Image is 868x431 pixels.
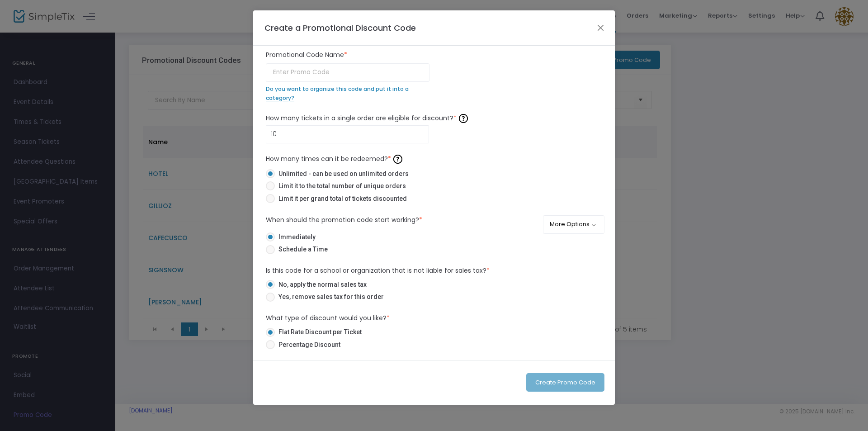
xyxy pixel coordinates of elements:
[275,245,328,254] span: Schedule a Time
[266,50,429,60] label: Promotional Code Name
[275,194,407,204] span: Limit it per grand total of tickets discounted
[275,169,409,179] span: Unlimited - can be used on unlimited orders
[275,327,362,337] span: Flat Rate Discount per Ticket
[266,313,390,323] label: What type of discount would you like?
[266,215,422,225] label: When should the promotion code start working?
[266,154,405,163] span: How many times can it be redeemed?
[275,181,406,191] span: Limit it to the total number of unique orders
[275,232,316,242] span: Immediately
[266,85,409,102] span: Do you want to organize this code and put it into a category?
[266,111,602,125] label: How many tickets in a single order are eligible for discount?
[266,63,429,82] input: Enter Promo Code
[264,22,416,34] h4: Create a Promotional Discount Code
[393,155,402,164] img: question-mark
[275,280,367,289] span: No, apply the normal sales tax
[543,215,605,234] button: More Options
[459,114,468,123] img: question-mark
[595,22,607,33] button: Close
[275,340,340,350] span: Percentage Discount
[266,266,490,275] span: Is this code for a school or organization that is not liable for sales tax?
[275,292,384,302] span: Yes, remove sales tax for this order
